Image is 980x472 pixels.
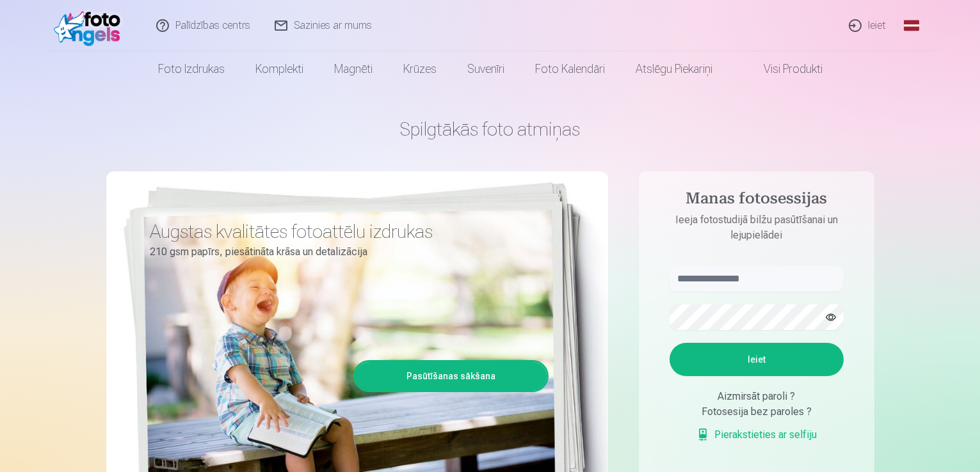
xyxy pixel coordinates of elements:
a: Visi produkti [728,51,838,87]
a: Pasūtīšanas sākšana [355,362,547,390]
a: Krūzes [388,51,452,87]
p: 210 gsm papīrs, piesātināta krāsa un detalizācija [150,243,539,261]
button: Ieiet [670,343,844,376]
h1: Spilgtākās foto atmiņas [106,118,874,141]
div: Fotosesija bez paroles ? [670,404,844,420]
a: Atslēgu piekariņi [620,51,728,87]
a: Foto kalendāri [520,51,620,87]
a: Suvenīri [452,51,520,87]
h3: Augstas kvalitātes fotoattēlu izdrukas [150,220,539,243]
a: Magnēti [319,51,388,87]
a: Komplekti [240,51,319,87]
p: Ieeja fotostudijā bilžu pasūtīšanai un lejupielādei [657,212,856,243]
h4: Manas fotosessijas [657,189,856,212]
a: Pierakstieties ar selfiju [696,427,817,443]
img: /fa1 [54,5,127,46]
div: Aizmirsāt paroli ? [670,389,844,404]
a: Foto izdrukas [143,51,240,87]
